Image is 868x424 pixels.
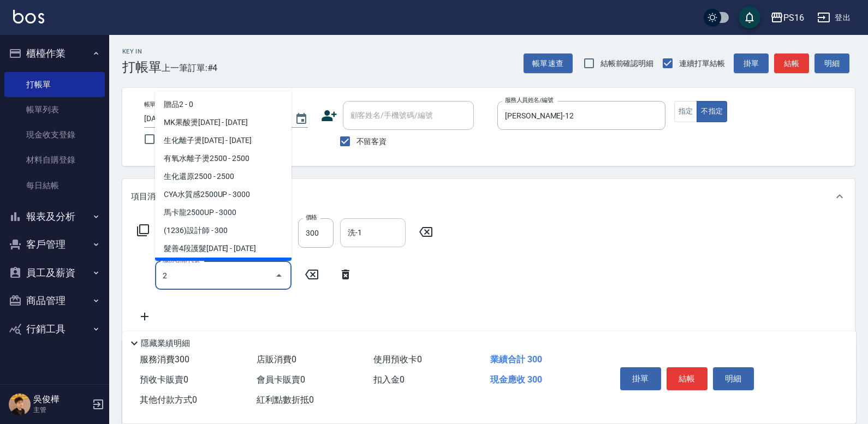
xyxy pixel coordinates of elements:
button: 指定 [674,101,698,122]
a: 材料自購登錄 [4,147,105,172]
span: 現金應收 300 [490,374,542,385]
button: 掛單 [734,53,769,74]
a: 打帳單 [4,72,105,97]
span: 生化還原2500 - 2500 [155,168,292,186]
div: 項目消費 [122,179,855,214]
span: MK果酸燙[DATE] - [DATE] [155,114,292,132]
button: 明細 [815,53,849,74]
span: 髮善4段護髮[DATE] - [DATE] [155,240,292,258]
h2: Key In [122,48,162,55]
button: save [739,7,760,28]
a: 現金收支登錄 [4,122,105,147]
button: Choose date, selected date is 2025-10-15 [288,106,314,132]
button: 客戶管理 [4,230,105,259]
span: 服務消費 300 [140,354,189,365]
p: 主管 [33,405,89,415]
button: Close [270,267,288,284]
span: (1236)設計師 - 300 [155,222,292,240]
button: PS16 [766,7,808,29]
h5: 吳俊樺 [33,394,89,405]
p: 項目消費 [131,191,164,202]
span: 預收卡販賣 0 [140,374,188,385]
button: 櫃檯作業 [4,39,105,68]
img: Person [9,393,31,415]
span: 業績合計 300 [490,354,542,365]
span: 結帳前確認明細 [601,58,654,69]
button: 商品管理 [4,286,105,315]
span: 使用預收卡 0 [373,354,422,365]
span: 有氧水離子燙2500 - 2500 [155,150,292,168]
span: 店販消費 0 [257,354,296,365]
button: 報表及分析 [4,202,105,231]
span: 會員卡販賣 0 [257,374,305,385]
span: 扣入金 0 [373,374,405,385]
span: CYA水質感2500UP - 3000 [155,186,292,204]
h3: 打帳單 [122,59,162,75]
a: 每日結帳 [4,173,105,198]
input: YYYY/MM/DD hh:mm [144,110,284,128]
button: 結帳 [774,53,809,74]
label: 帳單日期 [144,100,167,109]
button: 帳單速查 [524,53,573,74]
button: 結帳 [667,367,708,390]
p: 隱藏業績明細 [141,338,190,349]
label: 價格 [306,213,317,222]
button: 行銷工具 [4,315,105,343]
span: 連續打單結帳 [679,58,725,69]
span: 紅利點數折抵 0 [257,395,314,405]
span: 水樣結構式[DATE] - [DATE] [155,258,292,276]
label: 服務人員姓名/編號 [505,96,553,104]
button: 掛單 [620,367,661,390]
span: 不留客資 [356,136,387,147]
div: PS16 [783,11,804,25]
button: 不指定 [697,101,727,122]
a: 帳單列表 [4,97,105,122]
button: 員工及薪資 [4,259,105,287]
button: 明細 [713,367,754,390]
span: 生化離子燙[DATE] - [DATE] [155,132,292,150]
button: 登出 [813,8,855,28]
span: 馬卡龍2500UP - 3000 [155,204,292,222]
span: 上一筆訂單:#4 [162,61,218,75]
span: 其他付款方式 0 [140,395,197,405]
span: 贈品2 - 0 [155,95,292,114]
img: Logo [13,10,44,23]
